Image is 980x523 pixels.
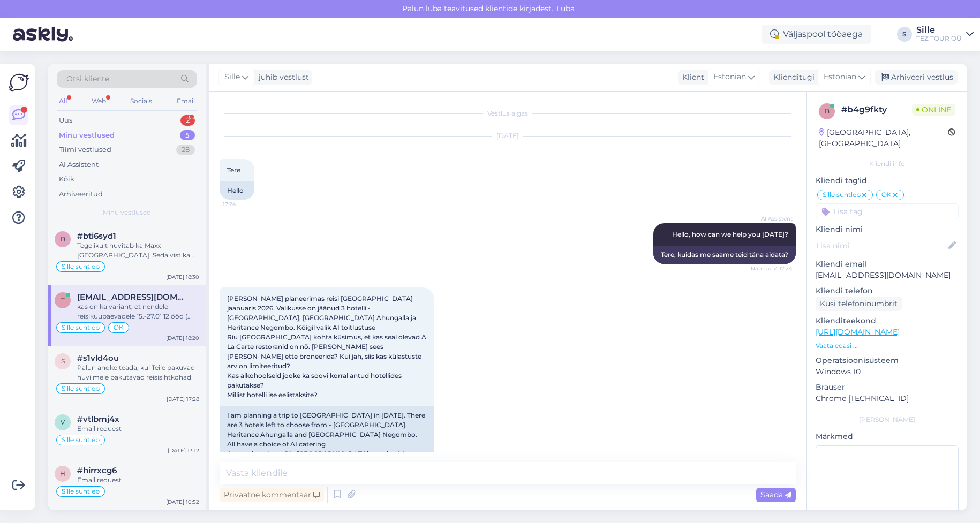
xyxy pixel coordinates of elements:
div: Vestlus algas [220,109,796,118]
div: [DATE] 10:52 [166,498,199,506]
span: s [61,357,65,365]
div: 2 [180,115,195,126]
div: Web [89,94,108,108]
span: [PERSON_NAME] planeerimas reisi [GEOGRAPHIC_DATA] jaanuaris 2026. Valikusse on jäänud 3 hotelli -... [227,294,428,399]
div: Privaatne kommentaar [220,488,324,502]
div: [DATE] 17:28 [167,395,199,403]
div: kas on ka variant, et nendele reisikuupäevadele 15.-27.01 12 ööd ( väljalend [GEOGRAPHIC_DATA] 14... [77,302,199,321]
p: Vaata edasi ... [816,341,959,351]
p: Kliendi tag'id [816,175,959,186]
span: Sille suhtleb [62,488,100,495]
p: Märkmed [816,431,959,442]
div: [DATE] [220,131,796,141]
span: Tere [227,166,240,174]
span: Estonian [713,71,746,83]
div: Email [175,94,197,108]
div: Arhiveeri vestlus [875,70,958,85]
div: Tere, kuidas me saame teid täna aidata? [653,246,796,264]
div: 28 [176,145,195,155]
div: S [897,27,912,42]
p: Kliendi telefon [816,285,959,297]
span: b [825,107,830,115]
div: Väljaspool tööaega [762,25,871,44]
div: Email request [77,424,199,434]
span: Online [912,104,955,116]
span: #s1vld4ou [77,353,119,363]
div: juhib vestlust [254,72,309,83]
div: Socials [128,94,154,108]
span: #vtlbmj4x [77,414,119,424]
div: Hello [220,181,254,200]
p: Windows 10 [816,366,959,377]
div: Uus [59,115,72,126]
div: [DATE] 13:12 [168,446,199,454]
span: b [61,235,65,243]
div: Sille [916,26,962,34]
div: [GEOGRAPHIC_DATA], [GEOGRAPHIC_DATA] [819,127,948,149]
span: Luba [553,4,578,13]
div: Tegelikult huvitab ka Maxx [GEOGRAPHIC_DATA]. Seda vist ka süsteemis ei ole [77,241,199,260]
div: Kliendi info [816,159,959,169]
span: OK [881,192,892,198]
span: tanel_prii@hotmail.com [77,292,189,302]
div: I am planning a trip to [GEOGRAPHIC_DATA] in [DATE]. There are 3 hotels left to choose from - [GE... [220,406,434,511]
p: Kliendi email [816,259,959,270]
p: Operatsioonisüsteem [816,355,959,366]
input: Lisa tag [816,203,959,219]
div: Email request [77,475,199,485]
span: Sille [224,71,240,83]
div: # b4g9fkty [841,103,912,116]
span: Sille suhtleb [823,192,861,198]
div: [DATE] 18:30 [166,273,199,281]
div: Klient [678,72,704,83]
span: OK [114,324,124,331]
div: [PERSON_NAME] [816,415,959,425]
span: Hello, how can we help you [DATE]? [672,230,788,238]
div: Kõik [59,174,74,185]
span: Sille suhtleb [62,385,100,392]
div: [DATE] 18:20 [166,334,199,342]
p: Kliendi nimi [816,224,959,235]
span: Nähtud ✓ 17:24 [751,264,793,272]
div: Minu vestlused [59,130,115,141]
div: All [57,94,69,108]
span: Saada [760,490,791,499]
img: Askly Logo [9,72,29,93]
p: [EMAIL_ADDRESS][DOMAIN_NAME] [816,270,959,281]
div: Klienditugi [769,72,815,83]
div: 5 [180,130,195,141]
span: #hirrxcg6 [77,466,117,475]
span: Sille suhtleb [62,437,100,443]
span: Otsi kliente [66,73,109,85]
span: h [60,469,65,477]
a: [URL][DOMAIN_NAME] [816,327,900,337]
span: v [61,418,65,426]
div: Tiimi vestlused [59,145,111,155]
p: Klienditeekond [816,315,959,327]
span: AI Assistent [752,215,793,223]
span: Estonian [824,71,856,83]
div: TEZ TOUR OÜ [916,34,962,43]
span: Sille suhtleb [62,263,100,270]
span: #bti6syd1 [77,231,116,241]
a: SilleTEZ TOUR OÜ [916,26,974,43]
div: Küsi telefoninumbrit [816,297,902,311]
span: Sille suhtleb [62,324,100,331]
div: AI Assistent [59,160,99,170]
div: Palun andke teada, kui Teile pakuvad huvi meie pakutavad reisisihtkohad [77,363,199,382]
p: Chrome [TECHNICAL_ID] [816,393,959,404]
span: t [61,296,65,304]
span: Minu vestlused [103,208,151,217]
input: Lisa nimi [816,240,946,252]
span: 17:24 [223,200,263,208]
p: Brauser [816,382,959,393]
div: Arhiveeritud [59,189,103,200]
